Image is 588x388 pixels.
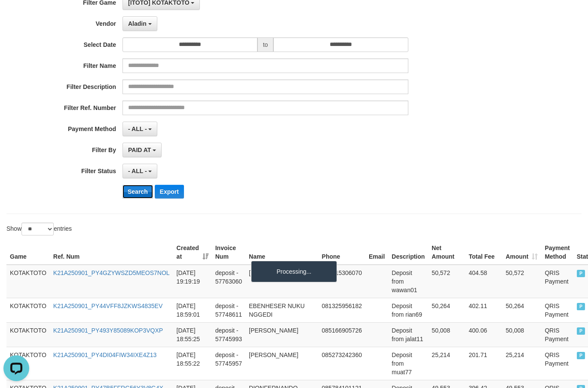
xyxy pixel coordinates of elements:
td: Deposit from jalat11 [388,322,428,347]
td: [PERSON_NAME] [245,322,318,347]
div: Processing... [251,261,337,282]
span: - ALL - [128,125,147,132]
td: deposit - 57748611 [212,298,245,322]
td: Deposit from muat77 [388,347,428,380]
select: Showentries [21,223,54,235]
a: K21A250901_PY493Y85089KOP3VQXP [53,327,163,334]
td: 50,264 [502,298,541,322]
th: Email [365,240,388,265]
th: Ref. Num [50,240,173,265]
td: 50,008 [428,322,465,347]
td: 087815306070 [318,265,365,298]
button: Open LiveChat chat widget [3,3,29,29]
td: QRIS Payment [541,347,573,380]
td: 404.58 [465,265,502,298]
td: QRIS Payment [541,265,573,298]
td: [PERSON_NAME] [245,265,318,298]
span: PAID [577,270,585,277]
th: Name [245,240,318,265]
td: KOTAKTOTO [6,265,50,298]
td: [PERSON_NAME] [245,347,318,380]
button: Aladin [122,16,157,31]
th: Total Fee [465,240,502,265]
span: PAID AT [128,147,151,153]
td: KOTAKTOTO [6,347,50,380]
td: 25,214 [502,347,541,380]
span: PAID [577,303,585,310]
th: Created at: activate to sort column ascending [173,240,212,265]
th: Description [388,240,428,265]
button: - ALL - [122,122,157,136]
td: Deposit from rian69 [388,298,428,322]
a: K21A250901_PY4DI04FIW34IXE4Z13 [53,351,157,358]
td: KOTAKTOTO [6,298,50,322]
td: KOTAKTOTO [6,322,50,347]
td: 402.11 [465,298,502,322]
th: Amount: activate to sort column ascending [502,240,541,265]
td: 50,572 [428,265,465,298]
td: 201.71 [465,347,502,380]
td: QRIS Payment [541,298,573,322]
td: 50,572 [502,265,541,298]
td: deposit - 57745993 [212,322,245,347]
td: [DATE] 18:59:01 [173,298,212,322]
td: 25,214 [428,347,465,380]
td: deposit - 57763060 [212,265,245,298]
span: to [257,37,274,52]
span: Aladin [128,20,147,27]
td: [DATE] 19:19:19 [173,265,212,298]
button: Export [155,185,184,199]
td: 50,008 [502,322,541,347]
button: PAID AT [122,143,162,157]
button: - ALL - [122,164,157,178]
td: [DATE] 18:55:25 [173,322,212,347]
td: 085273242360 [318,347,365,380]
td: 081325956182 [318,298,365,322]
th: Invoice Num [212,240,245,265]
span: PAID [577,327,585,335]
th: Game [6,240,50,265]
td: 50,264 [428,298,465,322]
span: PAID [577,352,585,359]
td: deposit - 57745957 [212,347,245,380]
a: K21A250901_PY4GZYWSZD5MEOS7NOL [53,269,170,276]
span: - ALL - [128,168,147,174]
label: Show entries [6,223,72,235]
td: Deposit from wawan01 [388,265,428,298]
th: Net Amount [428,240,465,265]
td: 400.06 [465,322,502,347]
td: [DATE] 18:55:22 [173,347,212,380]
td: EBENHESER NUKU NGGEDI [245,298,318,322]
a: K21A250901_PY44VFF8JZKWS4835EV [53,302,163,309]
td: QRIS Payment [541,322,573,347]
td: 085166905726 [318,322,365,347]
th: Payment Method [541,240,573,265]
button: Search [122,185,153,199]
th: Phone [318,240,365,265]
